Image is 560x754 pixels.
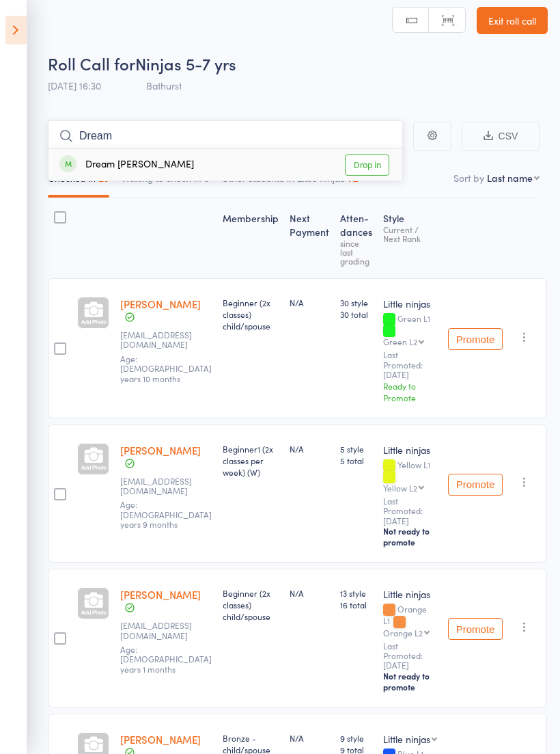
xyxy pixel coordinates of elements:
small: hadson0000@gmail.com [120,476,209,496]
div: N/A [290,443,329,455]
div: N/A [290,297,329,308]
small: Last Promoted: [DATE] [383,496,437,526]
div: Little ninjas [383,587,437,601]
a: Drop in [345,154,389,176]
a: Exit roll call [477,7,548,34]
span: 30 style [340,297,372,308]
span: 9 style [340,732,372,744]
div: Not ready to promote [383,671,437,692]
div: Orange L1 [383,604,437,636]
button: Other students in Little ninjas72 [221,166,358,198]
span: Age: [DEMOGRAPHIC_DATA] years 9 months [120,498,212,530]
div: Beginner (2x classes) child/spouse [223,297,279,332]
small: Last Promoted: [DATE] [383,350,437,379]
span: 13 style [340,587,372,599]
button: Waiting to check in0 [122,166,210,198]
button: CSV [462,122,540,151]
a: [PERSON_NAME] [120,587,201,602]
div: Orange L2 [383,628,423,637]
div: N/A [290,587,329,599]
label: Sort by [453,171,484,185]
div: Style [378,204,443,272]
span: Age: [DEMOGRAPHIC_DATA] years 10 months [120,353,212,384]
div: Not ready to promote [383,526,437,548]
span: 30 total [340,308,372,320]
button: Checked in10 [48,166,109,198]
span: Roll Call for [48,52,135,75]
div: Next Payment [284,204,335,272]
span: [DATE] 16:30 [48,79,101,92]
a: [PERSON_NAME] [120,443,201,457]
div: Last name [487,171,533,185]
div: Green L2 [383,337,417,346]
div: Ready to Promote [383,380,437,403]
button: Promote [448,618,503,640]
small: Last Promoted: [DATE] [383,641,437,671]
span: 5 total [340,455,372,466]
div: since last grading [340,239,372,265]
span: Bathurst [146,79,182,92]
small: rowdy_riss_bulldogs@hotmail.com [120,330,209,350]
span: 5 style [340,443,372,455]
div: Beginner (2x classes) child/spouse [223,587,279,622]
span: Age: [DEMOGRAPHIC_DATA] years 1 months [120,643,212,675]
div: Little ninjas [383,443,437,457]
div: Beginner1 (2x classes per week) (W) [223,443,279,478]
div: Yellow L1 [383,460,437,492]
div: Atten­dances [335,204,378,272]
span: Ninjas 5-7 yrs [135,52,236,75]
div: Current / Next Rank [383,225,437,243]
div: N/A [290,732,329,744]
div: Dream [PERSON_NAME] [59,157,194,173]
a: [PERSON_NAME] [120,732,201,746]
button: Promote [448,474,503,496]
input: Search by name [48,120,403,152]
button: Promote [448,328,503,350]
div: Little ninjas [383,297,437,310]
small: matthewharperphotography@gmail.com [120,621,209,641]
div: Little ninjas [383,732,430,746]
div: Membership [217,204,284,272]
div: Yellow L2 [383,483,417,492]
a: [PERSON_NAME] [120,297,201,311]
span: 16 total [340,599,372,610]
div: Green L1 [383,314,437,346]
